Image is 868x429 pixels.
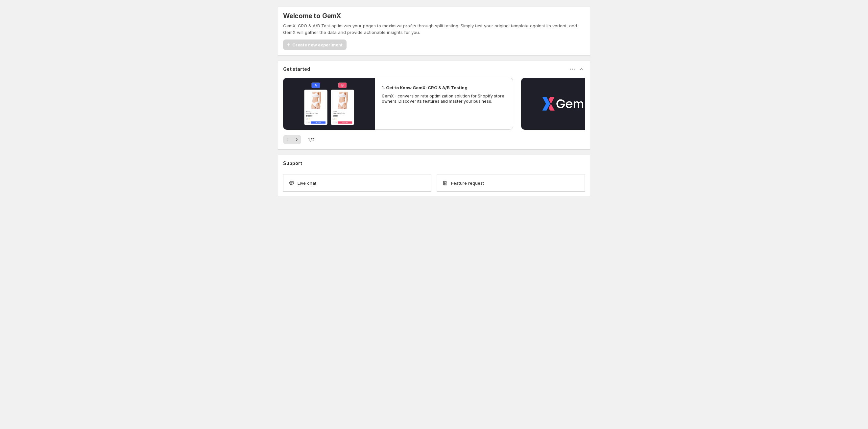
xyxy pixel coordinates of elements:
[283,66,310,72] h3: Get started
[298,180,316,186] span: Live chat
[283,12,341,20] h5: Welcome to GemX
[308,136,315,143] span: 1 / 2
[283,22,585,36] p: GemX: CRO & A/B Test optimizes your pages to maximize profits through split testing. Simply test ...
[382,84,468,91] h2: 1. Get to Know GemX: CRO & A/B Testing
[382,94,507,104] p: GemX - conversion rate optimization solution for Shopify store owners. Discover its features and ...
[283,160,302,167] h3: Support
[451,180,484,186] span: Feature request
